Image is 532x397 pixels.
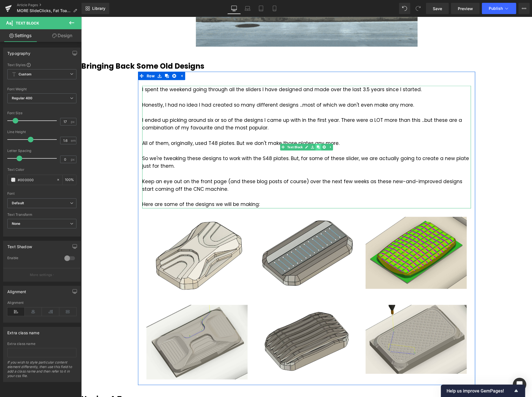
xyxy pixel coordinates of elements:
p: More settings [30,272,52,277]
span: Row [64,55,75,63]
div: All of them, originally, used T48 plates. But we don't make those plates any more. [61,123,390,130]
div: Text Styles [7,62,76,67]
div: Open Intercom Messenger [513,378,526,391]
span: Publish [489,6,503,11]
button: Show survey - Help us improve GemPages! [447,387,520,394]
i: Default [12,201,24,206]
a: Desktop [227,3,241,14]
b: Regular 400 [12,96,33,100]
button: Undo [399,3,410,14]
span: Library [92,6,105,11]
a: Mobile [268,3,281,14]
div: Font Size [7,111,76,115]
a: Laptop [241,3,254,14]
a: New Library [82,3,109,14]
a: Expand / Collapse [97,55,104,63]
div: Typography [7,48,30,56]
div: Enable [7,256,59,262]
b: None [12,221,21,226]
div: So we're tweaking these designs to work with the S48 plates. But, for some of these slider, we ar... [61,138,390,153]
button: More settings [3,268,80,281]
span: em [71,139,76,142]
div: I ended up picking around six or so of the designs I came up with in the first year. There were a... [61,100,390,115]
a: Save row [75,55,82,63]
div: Line Height [7,130,76,134]
div: Text Transform [7,213,76,217]
span: Text Block [205,127,223,134]
a: Design [42,29,83,42]
div: Extra class name [7,327,39,335]
div: % [63,175,76,185]
div: Keep an eye out on the front page (and these blog posts of course) over the next few weeks as the... [61,161,390,176]
div: Here are some of the designs we will be making: [61,184,390,191]
span: Help us improve GemPages! [447,388,513,394]
div: Honestly, I had no idea I had created so many different designs ...most of which we don't even ma... [61,84,390,92]
a: Save element [228,127,234,134]
div: I spent the weekend going through all the sliders I have designed and made over the last 3.5 year... [61,69,390,77]
input: Color [18,177,54,183]
a: Clone Row [82,55,89,63]
a: Expand / Collapse [246,127,252,134]
button: Redo [413,3,424,14]
button: More [519,3,530,14]
div: Alignment [7,301,76,305]
span: px [71,120,76,124]
div: If you wish to style particular content element differently, then use this field to add a class n... [7,360,76,382]
span: px [71,158,76,161]
span: MORE SlideClicks, Fat Toads, ...and other cool stuff! [17,8,71,13]
div: Letter Spacing [7,149,76,153]
button: Publish [482,3,516,14]
div: Font [7,192,76,196]
a: Delete Element [240,127,246,134]
a: Clone Element [234,127,240,134]
span: Preview [458,6,473,12]
div: Text Shadow [7,241,32,249]
b: Custom [19,72,31,77]
a: Preview [451,3,480,14]
a: Remove Row [89,55,97,63]
div: Extra class name [7,342,76,346]
span: Text Block [16,21,39,25]
div: Font Weight [7,87,76,91]
a: Article Pages [17,3,82,7]
div: Alignment [7,286,26,294]
div: Text Color [7,168,76,172]
span: Save [433,6,442,12]
a: Tablet [254,3,268,14]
